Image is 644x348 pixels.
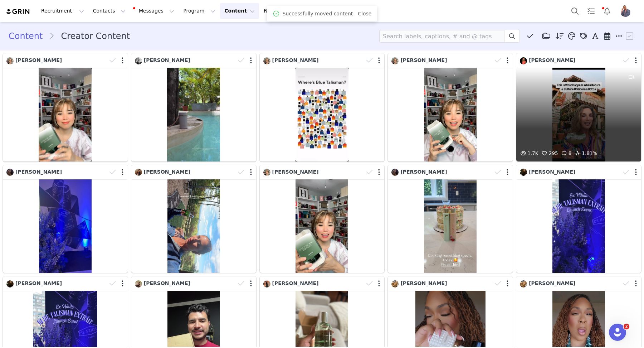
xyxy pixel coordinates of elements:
span: Successfully moved content [283,10,353,18]
button: Program [179,3,220,19]
img: grin logo [6,8,31,15]
a: Tasks [583,3,599,19]
img: e3bc3400-6ac9-4dd2-81bc-75250ee1a756.jpg [6,280,14,287]
a: Brands [304,3,332,19]
span: [PERSON_NAME] [272,57,319,63]
img: 57227432-e649-47ab-af0d-3013e8c564e0--s.jpg [135,57,142,64]
span: 295 [540,150,558,156]
span: [PERSON_NAME] [529,57,575,63]
span: [PERSON_NAME] [400,169,447,175]
span: 8 [560,150,572,156]
img: 7e3b1066-3659-40e1-ac1b-289f348a4cd6--s.jpg [391,280,399,287]
span: [PERSON_NAME] [272,169,319,175]
button: Profile [615,5,638,17]
a: Community [333,3,374,19]
img: 867dc6dc-8221-4dde-ae8b-6dc748350e00.jpg [6,57,14,64]
span: [PERSON_NAME] [529,280,575,286]
button: Notifications [599,3,615,19]
span: [PERSON_NAME] [144,57,190,63]
iframe: Intercom live chat [609,324,626,341]
span: 1.81% [573,149,597,158]
img: e3bc3400-6ac9-4dd2-81bc-75250ee1a756.jpg [520,169,527,176]
span: 1.7K [519,150,538,156]
img: 867dc6dc-8221-4dde-ae8b-6dc748350e00.jpg [263,57,270,64]
button: Contacts [89,3,130,19]
img: 01054dcf-09b0-45b2-b798-8d9777a9eb95.jpg [620,5,631,17]
input: Search labels, captions, # and @ tags [379,30,504,43]
img: dd58401e-a59b-40e8-a3ca-bf3aa89d41c9.jpg [6,169,14,176]
img: 867dc6dc-8221-4dde-ae8b-6dc748350e00.jpg [391,57,399,64]
button: Recruitment [37,3,88,19]
a: Content [9,30,49,43]
span: [PERSON_NAME] [529,169,575,175]
img: dd58401e-a59b-40e8-a3ca-bf3aa89d41c9.jpg [391,169,399,176]
span: [PERSON_NAME] [144,169,190,175]
span: [PERSON_NAME] [272,280,319,286]
span: [PERSON_NAME] [15,280,62,286]
span: [PERSON_NAME] [15,57,62,63]
button: Search [567,3,583,19]
span: [PERSON_NAME] [400,57,447,63]
a: Close [358,11,371,16]
img: 1f3c55ed-1a45-4527-aba1-030faa31afb2.jpg [135,280,142,287]
span: [PERSON_NAME] [15,169,62,175]
button: Messages [130,3,179,19]
img: ff5da3b3-e13b-40b8-afa5-e741dd905e63.jpg [135,169,142,176]
button: Reporting [259,3,304,19]
img: 98d98bb7-1531-4ce0-abfd-1af444706525.jpg [263,280,270,287]
span: [PERSON_NAME] [144,280,190,286]
button: Content [220,3,259,19]
span: [PERSON_NAME] [400,280,447,286]
img: 1276d1a7-1a21-41ae-8ed1-6452ca783826.jpg [520,57,527,64]
span: 2 [624,324,629,329]
img: 7e3b1066-3659-40e1-ac1b-289f348a4cd6--s.jpg [520,280,527,287]
img: 867dc6dc-8221-4dde-ae8b-6dc748350e00.jpg [263,169,270,176]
